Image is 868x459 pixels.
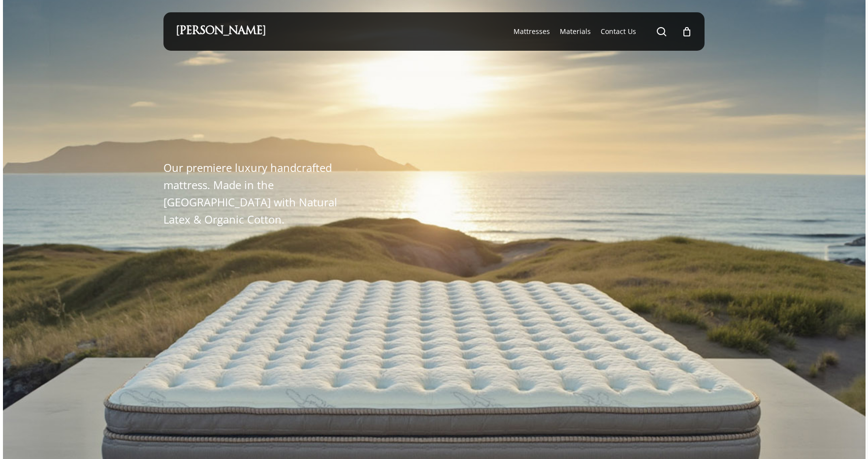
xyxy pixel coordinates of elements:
a: [PERSON_NAME] [176,26,266,37]
a: Contact Us [601,27,636,36]
span: Materials [560,27,591,36]
nav: Main Menu [509,12,692,51]
h1: The Windsor [163,118,383,147]
p: Our premiere luxury handcrafted mattress. Made in the [GEOGRAPHIC_DATA] with Natural Latex & Orga... [163,159,348,229]
span: Mattresses [514,27,550,36]
span: Contact Us [601,27,636,36]
a: Mattresses [514,27,550,36]
a: Materials [560,27,591,36]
